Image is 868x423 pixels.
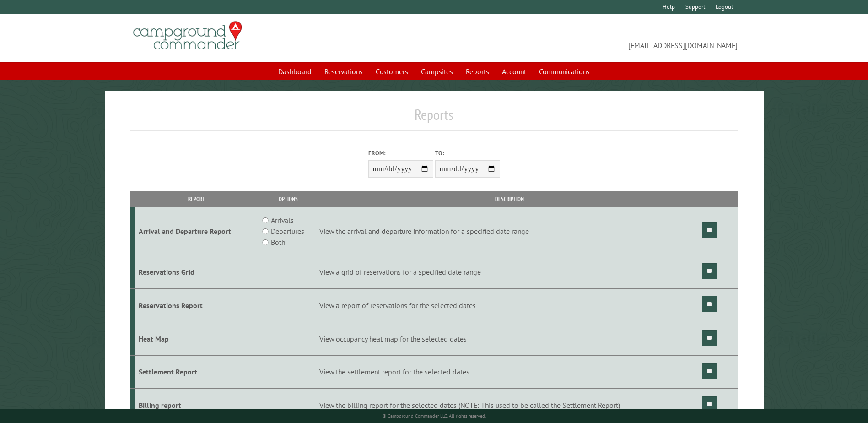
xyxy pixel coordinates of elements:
[383,413,486,419] small: © Campground Commander LLC. All rights reserved.
[135,191,258,207] th: Report
[130,18,245,54] img: Campground Commander
[496,63,532,80] a: Account
[434,25,738,51] span: [EMAIL_ADDRESS][DOMAIN_NAME]
[318,355,701,389] td: View the settlement report for the selected dates
[318,207,701,255] td: View the arrival and departure information for a specified date range
[319,63,368,80] a: Reservations
[135,255,258,289] td: Reservations Grid
[135,288,258,322] td: Reservations Report
[318,389,701,422] td: View the billing report for the selected dates (NOTE: This used to be called the Settlement Report)
[271,226,304,237] label: Departures
[258,191,318,207] th: Options
[135,207,258,255] td: Arrival and Departure Report
[135,389,258,422] td: Billing report
[271,237,285,248] label: Both
[135,355,258,389] td: Settlement Report
[273,63,317,80] a: Dashboard
[370,63,414,80] a: Customers
[435,149,500,157] label: To:
[271,215,294,226] label: Arrivals
[135,322,258,355] td: Heat Map
[368,149,433,157] label: From:
[318,255,701,289] td: View a grid of reservations for a specified date range
[130,106,737,131] h1: Reports
[534,63,595,80] a: Communications
[318,191,701,207] th: Description
[318,322,701,355] td: View occupancy heat map for the selected dates
[460,63,495,80] a: Reports
[318,288,701,322] td: View a report of reservations for the selected dates
[415,63,458,80] a: Campsites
